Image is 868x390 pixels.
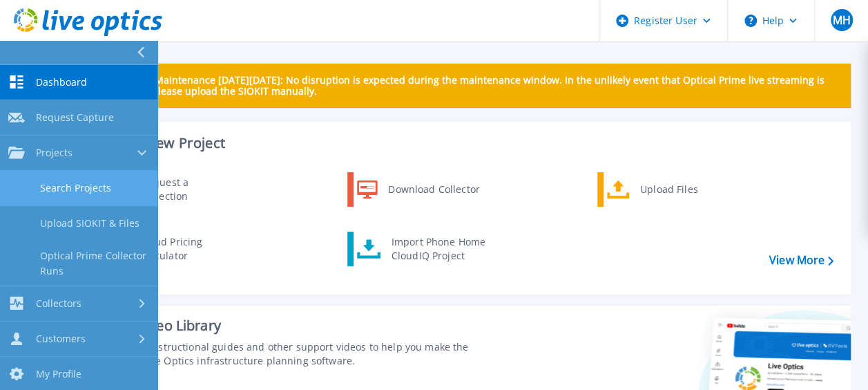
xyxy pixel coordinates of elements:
a: View More [769,254,833,267]
a: Upload Files [597,172,739,207]
h3: Start a New Project [98,136,833,151]
a: Download Collector [347,172,489,207]
span: My Profile [36,368,81,380]
a: Cloud Pricing Calculator [97,232,239,266]
p: Scheduled Maintenance [DATE][DATE]: No disruption is expected during the maintenance window. In t... [103,75,840,97]
div: Request a Collection [135,176,235,203]
span: MH [832,15,850,26]
div: Download Collector [381,176,485,203]
div: Upload Files [633,176,735,203]
div: Cloud Pricing Calculator [133,235,235,263]
div: Find tutorials, instructional guides and other support videos to help you make the most of your L... [81,340,488,368]
div: Import Phone Home CloudIQ Project [385,235,492,263]
span: Collectors [36,297,81,310]
span: Dashboard [36,76,87,89]
div: Support Video Library [81,317,488,335]
a: Request a Collection [97,172,239,207]
span: Projects [36,147,73,159]
span: Customers [36,333,86,345]
span: Request Capture [36,111,114,124]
